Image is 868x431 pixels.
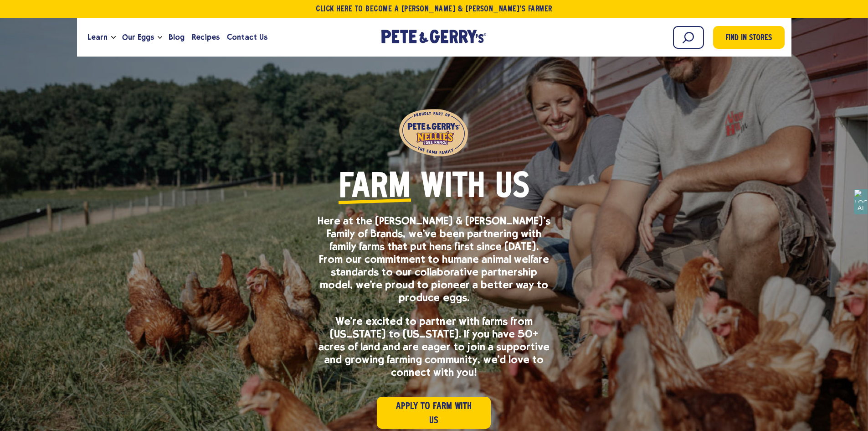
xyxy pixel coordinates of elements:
a: Learn [84,25,111,50]
span: Blog [169,31,185,43]
button: Open the dropdown menu for Our Eggs [158,36,162,39]
a: Blog [165,25,188,50]
span: Apply to Farm with Us [390,400,478,428]
span: Our Eggs [122,31,154,43]
span: Learn [87,31,108,43]
input: Search [673,26,704,49]
span: Find in Stores [725,32,772,45]
a: Find in Stores [713,26,785,49]
a: Recipes [188,25,223,50]
a: Our Eggs [118,25,158,50]
span: Farm [339,171,411,205]
span: Us [495,171,529,205]
span: with [421,171,485,205]
span: Contact Us [227,31,267,43]
p: Here at the [PERSON_NAME] & [PERSON_NAME]’s Family of Brands, we’ve been partnering with family f... [317,214,550,304]
a: Apply to Farm with Us [377,397,491,429]
a: Contact Us [223,25,271,50]
button: Open the dropdown menu for Learn [111,36,116,39]
p: We’re excited to partner with farms from [US_STATE] to [US_STATE]. If you have 50+ acres of land ... [317,315,550,379]
span: Recipes [192,31,220,43]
